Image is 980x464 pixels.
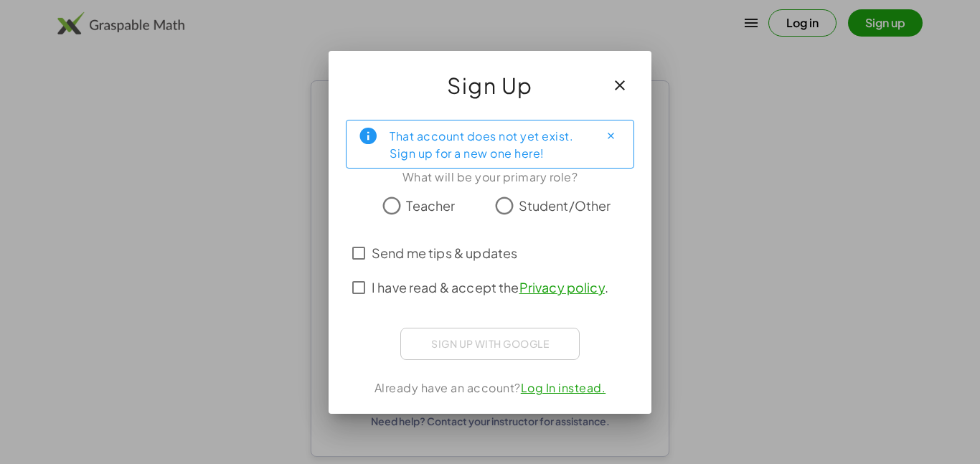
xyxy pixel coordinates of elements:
span: Sign Up [447,68,533,103]
div: Already have an account? [346,379,634,397]
div: That account does not yet exist. Sign up for a new one here! [390,126,588,162]
span: Teacher [406,196,455,215]
span: Send me tips & updates [372,243,517,262]
span: Student/Other [519,196,611,215]
span: I have read & accept the . [372,278,608,297]
a: Log In instead. [521,380,606,395]
a: Privacy policy [519,279,605,295]
button: Close [599,125,622,148]
div: What will be your primary role? [346,169,634,186]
